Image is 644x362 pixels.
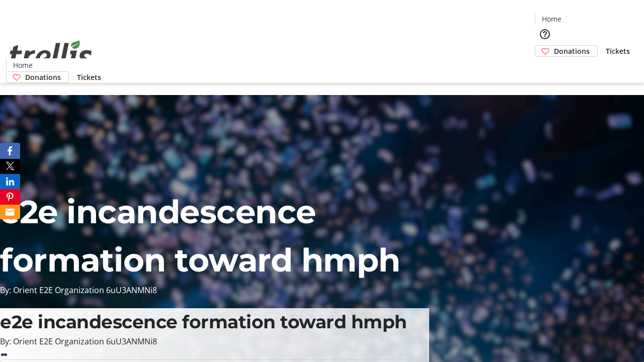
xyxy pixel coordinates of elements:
span: Home [542,14,561,24]
a: Home [535,14,568,24]
button: Help [535,24,555,44]
span: Donations [25,72,61,82]
button: Cart [535,57,555,77]
a: Donations [6,71,69,83]
a: Home [7,60,39,70]
img: Orient E2E Organization 6uU3ANMNi8's Logo [6,29,96,79]
span: Tickets [606,46,630,56]
a: Tickets [69,72,109,82]
span: Tickets [77,72,101,82]
span: Donations [554,46,590,56]
a: Tickets [598,46,638,56]
a: Donations [535,45,598,57]
span: Home [13,60,33,70]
